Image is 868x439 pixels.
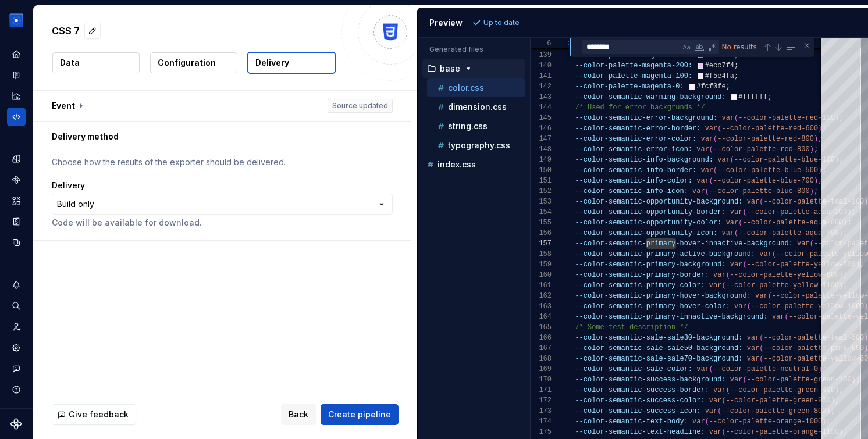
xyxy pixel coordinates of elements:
div: 150 [531,165,552,176]
svg: Supernova Logo [10,418,22,430]
span: ( [771,250,775,258]
div: 152 [531,186,552,197]
div: 164 [531,312,552,322]
span: --color-semantic-sale-sale70-background: [575,355,742,363]
a: Analytics [7,87,26,105]
a: Components [7,170,26,189]
a: Data sources [7,233,26,252]
span: var [713,271,726,279]
div: 174 [531,416,552,427]
span: var [797,240,810,248]
span: Create pipeline [328,409,391,420]
span: ( [784,313,788,321]
a: Code automation [7,108,26,126]
span: --color-palette-yellow-1100 [725,281,838,290]
span: --color-semantic-opportunity-border: [575,208,725,216]
span: ) [809,145,813,154]
span: var [709,428,721,436]
div: 147 [531,134,552,144]
span: #ffffff [738,93,767,101]
a: Home [7,45,26,63]
span: --color-semantic-primary-active-background: [575,250,755,258]
span: --color-semantic-primary-border: [575,271,709,279]
p: Data [60,57,80,69]
p: base [440,64,460,73]
div: 157 [531,238,552,249]
span: --color-palette-red-100 [738,114,835,122]
button: Search ⌘K [7,297,26,315]
button: dimension.css [427,101,525,113]
span: --color-semantic-opportunity-icon: [575,229,717,237]
span: ( [717,124,721,133]
button: typography.css [427,139,525,152]
span: --color-semantic-success-border: [575,386,709,394]
span: ; [725,83,730,91]
span: var [700,166,713,174]
span: ( [759,334,763,342]
span: --color-semantic-primary-hover-color: [575,302,730,310]
div: Close (Escape) [802,41,812,50]
div: 146 [531,123,552,134]
button: Give feedback [52,404,136,425]
p: color.css [448,83,484,92]
div: 143 [531,92,552,102]
div: Preview [429,17,463,28]
span: var [755,292,768,300]
span: --color-palette-teal-100 [763,198,864,206]
span: ( [713,166,717,174]
span: --color-semantic-opportunity-background: [575,198,742,206]
div: Find / Replace [570,38,814,57]
div: 175 [531,427,552,437]
span: --color-semantic-info-background: [575,156,713,164]
div: 171 [531,385,552,395]
div: 140 [531,60,552,71]
span: ( [725,271,730,279]
span: ( [705,417,709,426]
span: var [771,313,784,321]
span: --color-palette-orange-1100 [725,428,838,436]
span: --color-semantic-error-color: [575,135,696,143]
span: --color-palette-pink-600 [763,344,864,352]
span: var [746,198,759,206]
span: var [705,407,717,415]
div: 149 [531,155,552,165]
span: var [725,219,738,227]
p: typography.css [448,141,510,150]
span: ( [721,397,725,405]
div: 166 [531,333,552,343]
span: var [746,355,759,363]
span: --color-semantic-sale-color: [575,365,692,373]
div: 141 [531,71,552,81]
span: --color-semantic-opportunity-color: [575,219,721,227]
span: ( [734,114,738,122]
span: --color-semantic-text-body: [575,417,688,426]
span: --color-semantic-sale-sale30-background: [575,334,742,342]
span: ; [813,187,817,195]
span: #ecc7f4 [705,62,734,70]
div: 168 [531,354,552,364]
div: Assets [7,191,26,210]
span: --color-semantic-primary-innactive-background: [575,313,767,321]
span: var [713,386,726,394]
div: Documentation [7,66,26,84]
span: ( [759,355,763,363]
div: 163 [531,301,552,312]
button: Notifications [7,276,26,294]
span: --color-semantic-primary-background: [575,260,725,269]
span: var [692,187,705,195]
span: var [721,229,734,237]
span: ) [809,187,813,195]
span: --color-palette-green-400 [730,386,834,394]
span: var [700,135,713,143]
span: ) [813,135,817,143]
div: No results [721,40,761,54]
span: ( [742,376,746,384]
span: --color-palette-blue-700 [713,177,814,185]
span: --color-palette-blue-800 [709,187,809,195]
div: Design tokens [7,149,26,168]
span: var [705,124,717,133]
span: --color-palette-magenta-0: [575,83,684,91]
div: 139 [531,50,552,60]
button: color.css [427,81,525,94]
